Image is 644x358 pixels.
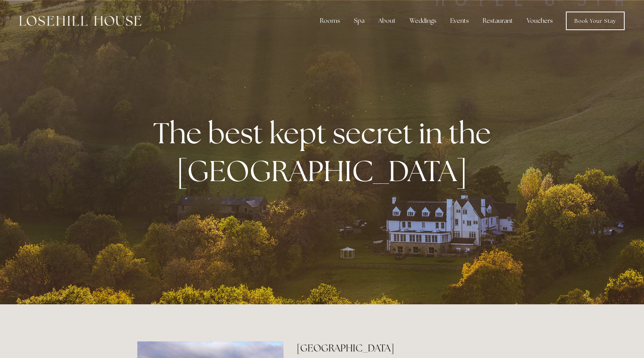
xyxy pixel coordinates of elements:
h2: [GEOGRAPHIC_DATA] [297,341,507,355]
div: Weddings [403,13,442,29]
div: About [372,13,402,29]
a: Vouchers [521,13,559,29]
div: Restaurant [477,13,519,29]
a: Book Your Stay [566,12,625,30]
div: Events [444,13,475,29]
div: Rooms [314,13,346,29]
img: Losehill House [19,16,141,26]
div: Spa [348,13,371,29]
strong: The best kept secret in the [GEOGRAPHIC_DATA] [153,114,497,190]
